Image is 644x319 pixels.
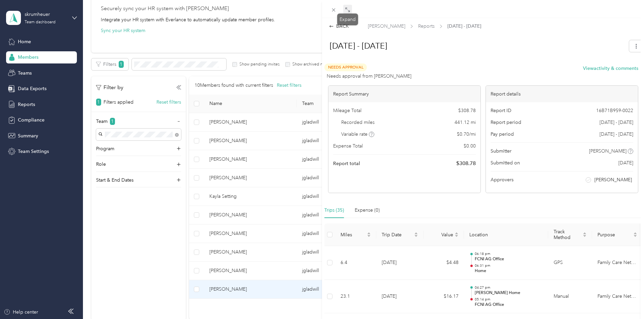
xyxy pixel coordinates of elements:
[457,131,476,138] span: $ 0.70 / mi
[367,231,371,235] span: caret-up
[548,223,592,246] th: Track Method
[335,246,376,280] td: 6.4
[491,176,514,183] span: Approvers
[327,73,411,80] span: Needs approval from [PERSON_NAME]
[475,302,543,308] p: FCNI AG Office
[592,223,643,246] th: Purpose
[456,159,476,167] span: $ 308.78
[418,23,435,30] span: Reports
[491,119,521,126] span: Report period
[458,107,476,114] span: $ 308.78
[333,160,360,167] span: Report total
[367,234,371,238] span: caret-down
[455,234,459,238] span: caret-down
[423,280,464,314] td: $16.17
[414,234,418,238] span: caret-down
[491,159,520,166] span: Submitted on
[633,234,637,238] span: caret-down
[596,107,633,114] span: 16B71B959-0022
[423,246,464,280] td: $4.48
[475,268,543,274] p: Home
[455,231,459,235] span: caret-up
[447,23,481,30] span: [DATE] - [DATE]
[328,86,480,102] div: Report Summary
[606,281,644,319] iframe: Everlance-gr Chat Button Frame
[376,280,423,314] td: [DATE]
[329,23,349,30] div: BACK
[548,280,592,314] td: Manual
[583,65,638,72] button: Viewactivity & comments
[335,223,376,246] th: Miles
[333,142,363,150] span: Expense Total
[491,107,511,114] span: Report ID
[341,232,365,238] span: Miles
[475,290,543,296] p: [PERSON_NAME] Home
[464,142,476,150] span: $ 0.00
[594,176,632,183] span: [PERSON_NAME]
[341,131,374,138] span: Variable rate
[423,223,464,246] th: Value
[618,159,633,166] span: [DATE]
[368,23,405,30] span: [PERSON_NAME]
[335,280,376,314] td: 23.1
[554,229,581,240] span: Track Method
[633,231,637,235] span: caret-up
[475,251,543,256] p: 06:18 pm
[414,231,418,235] span: caret-up
[583,231,587,235] span: caret-up
[583,234,587,238] span: caret-down
[548,246,592,280] td: GPS
[341,119,375,126] span: Recorded miles
[333,107,361,114] span: Mileage Total
[323,38,624,54] h1: Sep 15 - 28, 2025
[337,14,358,25] div: Expand
[599,131,633,138] span: [DATE] - [DATE]
[599,119,633,126] span: [DATE] - [DATE]
[475,297,543,302] p: 05:14 pm
[464,223,548,246] th: Location
[376,246,423,280] td: [DATE]
[589,148,626,155] span: [PERSON_NAME]
[355,207,380,214] div: Expense (0)
[324,63,367,71] span: Needs Approval
[475,285,543,290] p: 04:27 pm
[491,131,514,138] span: Pay period
[376,223,423,246] th: Trip Date
[592,280,643,314] td: Family Care Network
[382,232,413,238] span: Trip Date
[486,86,638,102] div: Report details
[475,256,543,262] p: FCNI AG Office
[455,119,476,126] span: 441.12 mi
[597,232,632,238] span: Purpose
[592,246,643,280] td: Family Care Network
[491,148,511,155] span: Submitter
[429,232,453,238] span: Value
[324,207,344,214] div: Trips (35)
[475,263,543,268] p: 06:31 pm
